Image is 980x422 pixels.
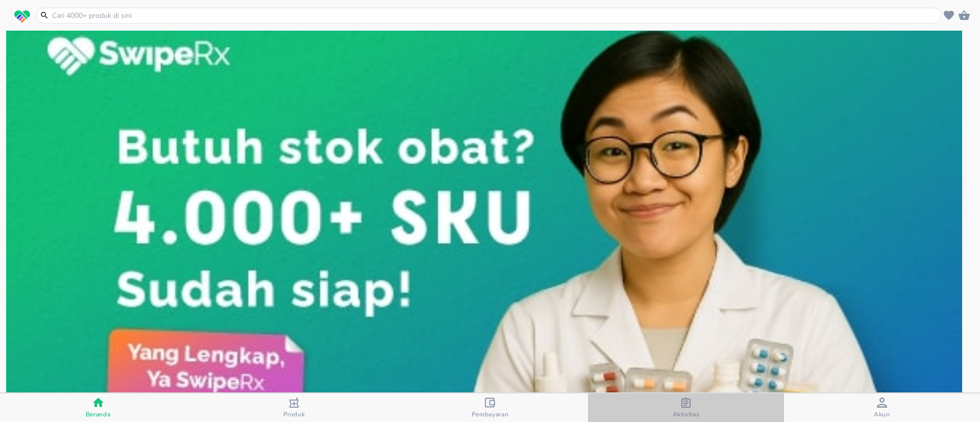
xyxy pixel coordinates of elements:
button: Produk [196,393,392,422]
button: Aktivitas [588,393,784,422]
span: Pembayaran [472,410,509,418]
button: Akun [784,393,980,422]
img: logo_swiperx_s.bd005f3b.svg [14,10,30,23]
button: Pembayaran [392,393,588,422]
span: Produk [283,410,305,418]
span: Aktivitas [673,410,700,418]
span: Beranda [86,410,111,418]
input: Cari 4000+ produk di sini [51,10,939,21]
span: Akun [874,410,890,418]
